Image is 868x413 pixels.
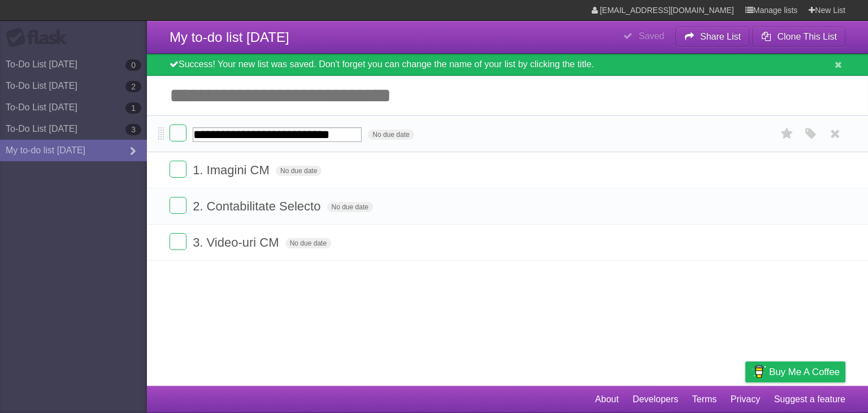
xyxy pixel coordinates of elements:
[595,389,619,410] a: About
[193,163,272,177] span: 1. Imagini CM
[170,161,186,178] label: Done
[776,124,798,143] label: Star task
[6,28,73,48] div: Flask
[632,389,678,410] a: Developers
[327,202,373,212] span: No due date
[639,31,664,41] b: Saved
[193,199,323,213] span: 2. Contabilitate Selecto
[147,54,868,76] div: Success! Your new list was saved. Don't forget you can change the name of your list by clicking t...
[170,29,289,45] span: My to-do list [DATE]
[170,124,186,141] label: Done
[368,130,414,140] span: No due date
[276,166,322,176] span: No due date
[700,32,741,41] b: Share List
[170,197,186,214] label: Done
[170,233,186,250] label: Done
[731,389,760,410] a: Privacy
[675,27,750,47] button: Share List
[125,59,141,71] b: 0
[745,362,845,382] a: Buy me a coffee
[692,389,717,410] a: Terms
[125,81,141,92] b: 2
[777,32,837,41] b: Clone This List
[774,389,845,410] a: Suggest a feature
[752,27,845,47] button: Clone This List
[125,102,141,114] b: 1
[193,235,281,249] span: 3. Video-uri CM
[125,124,141,135] b: 3
[285,238,331,248] span: No due date
[769,362,840,382] span: Buy me a coffee
[751,362,766,381] img: Buy me a coffee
